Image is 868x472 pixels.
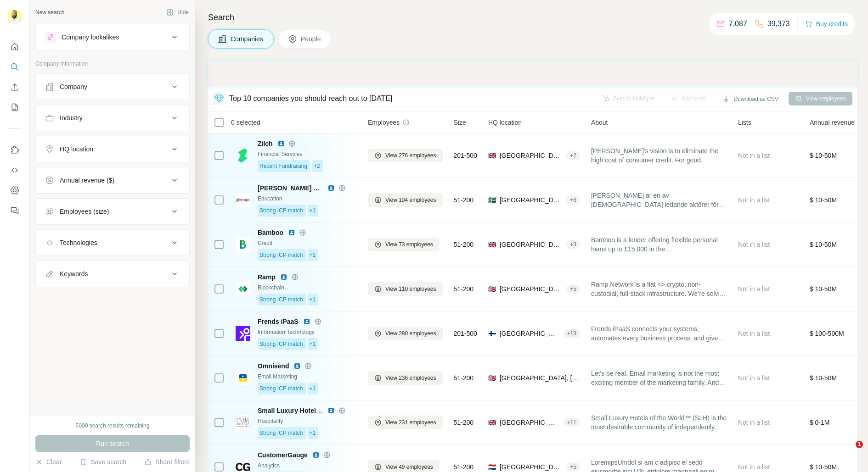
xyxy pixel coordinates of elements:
span: Small Luxury Hotels of the World™ (SLH) is the most desirable community of independently minded t... [591,413,727,432]
span: View 236 employees [385,374,436,382]
span: Frends iPaaS connects your systems, automates every business process, and gives you full visibili... [591,324,727,343]
div: + 5 [566,285,580,293]
span: View 73 employees [385,240,433,249]
span: Not in a list [738,463,770,471]
div: New search [35,8,64,17]
div: + 3 [566,240,580,249]
span: 🇫🇮 [488,329,496,338]
div: Technologies [60,238,97,247]
button: Technologies [36,232,189,254]
button: Hide [160,6,195,19]
span: +1 [310,340,316,348]
button: View 73 employees [368,238,440,251]
img: Logo of Frends iPaaS [236,326,250,341]
span: $ 100-500M [810,330,844,337]
span: Strong ICP match [259,206,303,215]
div: Email Marketing [258,372,357,381]
span: $ 10-50M [810,285,837,293]
div: Employees (size) [60,207,109,216]
span: 🇬🇧 [488,151,496,160]
img: Logo of Gleerups Utbildning [236,193,250,207]
span: [GEOGRAPHIC_DATA], [GEOGRAPHIC_DATA][PERSON_NAME], [GEOGRAPHIC_DATA] [500,284,563,294]
span: View 231 employees [385,418,436,427]
span: 🇳🇱 [488,462,496,472]
span: Omnisend [258,361,289,371]
button: Feedback [7,202,22,219]
span: 201-500 [454,329,477,338]
button: HQ location [36,138,189,160]
button: Dashboard [7,182,22,199]
span: Strong ICP match [259,429,303,437]
span: $ 10-50M [810,374,837,382]
button: View 110 employees [368,282,443,296]
span: [GEOGRAPHIC_DATA], [GEOGRAPHIC_DATA] [500,329,560,338]
span: $ 10-50M [810,463,837,471]
div: Keywords [60,269,88,278]
button: Save search [79,457,126,466]
span: [GEOGRAPHIC_DATA], [GEOGRAPHIC_DATA] [500,462,563,472]
p: Company information [35,60,190,68]
div: Top 10 companies you should reach out to [DATE] [229,93,392,104]
span: Not in a list [738,241,770,248]
button: My lists [7,99,22,116]
iframe: Intercom live chat [837,441,859,463]
span: $ 10-50M [810,241,837,248]
span: 🇬🇧 [488,418,496,427]
div: 5000 search results remaining [76,422,150,430]
div: Hospitality [258,417,357,425]
span: Small Luxury Hotels of World [258,407,347,414]
span: [PERSON_NAME] Utbildning [258,183,323,193]
span: Let’s be real. Email marketing is not the most exciting member of the marketing family. And that’... [591,369,727,387]
span: Strong ICP match [259,295,303,304]
span: Not in a list [738,330,770,337]
span: Size [454,118,466,127]
img: Logo of Bamboo [236,237,250,252]
span: +2 [314,162,320,170]
span: Strong ICP match [259,340,303,348]
span: Not in a list [738,196,770,204]
span: View 110 employees [385,285,436,293]
button: Buy credits [805,17,848,30]
span: $ 10-50M [810,152,837,159]
span: [PERSON_NAME]'s vision is to eliminate the high cost of consumer credit. For good. [591,146,727,165]
span: +1 [310,295,316,304]
button: View 280 employees [368,327,443,340]
div: Company lookalikes [62,33,119,42]
button: Quick start [7,39,22,55]
span: View 49 employees [385,463,433,471]
span: Not in a list [738,152,770,159]
span: HQ location [488,118,522,127]
span: 🇸🇪 [488,195,496,205]
span: 🇬🇧 [488,373,496,383]
span: [GEOGRAPHIC_DATA] [500,151,563,160]
span: Not in a list [738,419,770,426]
span: 51-200 [454,240,474,249]
img: LinkedIn logo [293,362,301,370]
div: Information Technology [258,328,357,336]
span: [GEOGRAPHIC_DATA], SE - M [500,195,563,205]
span: 0 selected [231,118,260,127]
img: LinkedIn logo [303,318,310,325]
span: 51-200 [454,418,474,427]
span: 1 [856,441,863,448]
img: Logo of Omnisend [236,371,250,385]
span: Not in a list [738,374,770,382]
span: Ramp Network is a fiat <> crypto, non-custodial, full-stack infrastructure. We’re solving real-wo... [591,280,727,298]
img: LinkedIn logo [277,140,285,147]
div: Blockchain [258,283,357,292]
span: About [591,118,608,127]
span: 51-200 [454,195,474,205]
span: 🇬🇧 [488,284,496,294]
button: View 276 employees [368,149,443,162]
span: Frends iPaaS [258,317,299,326]
div: Company [60,82,87,91]
span: [PERSON_NAME] är en av [DEMOGRAPHIC_DATA] ledande aktörer för framgångsrikt lärande. Utifrån en [... [591,191,727,209]
span: Companies [231,34,264,44]
span: Not in a list [738,285,770,293]
div: + 6 [566,196,580,204]
button: Search [7,59,22,75]
div: Industry [60,113,83,122]
span: +1 [310,429,316,437]
span: Strong ICP match [259,384,303,393]
img: LinkedIn logo [280,273,287,281]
